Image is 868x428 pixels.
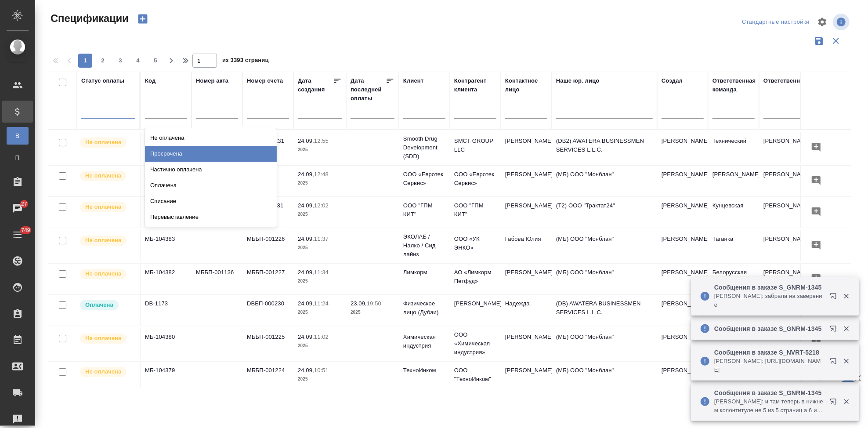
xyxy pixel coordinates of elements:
td: DB-1173 [141,295,192,326]
p: 10:51 [314,367,329,374]
p: ТехноИнком [403,366,445,375]
p: 2025 [351,308,394,317]
td: [PERSON_NAME] [501,264,552,294]
p: Не оплачена [85,171,121,180]
p: 24.09, [298,269,314,276]
p: 12:48 [314,171,329,178]
div: Частично оплачена [145,162,277,178]
p: Сообщения в заказе S_GNRM-1345 [714,283,824,292]
td: DB2-699 [141,132,192,163]
td: [PERSON_NAME] [657,230,708,261]
p: Не оплачена [85,138,121,147]
p: Физическое лицо (Дубаи) [403,299,445,317]
p: Smooth Drug Development (SDD) [403,134,445,161]
p: Не оплачена [85,203,121,211]
p: 2025 [298,277,342,286]
td: Белорусская [708,264,759,294]
td: Кунцевская [708,197,759,228]
p: 11:24 [314,300,329,307]
a: П [7,149,29,167]
td: [PERSON_NAME] [501,362,552,392]
p: 24.09, [298,300,314,307]
p: [PERSON_NAME] [454,299,496,308]
p: 24.09, [298,367,314,374]
div: Ответственная команда [712,76,756,94]
p: Не оплачена [85,367,121,376]
div: Номер счета [247,76,283,85]
button: Закрыть [837,292,855,300]
td: [PERSON_NAME] [708,166,759,196]
td: [PERSON_NAME] [759,132,810,163]
p: ООО "ТехноИнком" [454,366,496,384]
button: 2 [96,54,110,68]
span: 749 [16,226,36,235]
div: Оплачена [145,178,277,193]
td: [PERSON_NAME] [501,132,552,163]
p: 2025 [298,375,342,384]
div: Создал [662,76,683,85]
button: Сохранить фильтры [811,33,828,49]
p: 24.09, [298,171,314,178]
div: Перевыставление [145,209,277,225]
td: [PERSON_NAME] [657,132,708,163]
span: 3 [113,56,127,65]
button: Открыть в новой вкладке [825,320,846,341]
td: (МБ) ООО "Монблан" [552,166,657,196]
td: Надежда [501,295,552,326]
td: Т2-21912 [141,197,192,228]
button: Создать [132,11,153,26]
p: ООО "ГПМ КИТ" [454,201,496,219]
span: 5 [148,56,163,65]
button: Открыть в новой вкладке [825,287,846,308]
button: 3 [113,54,127,68]
div: Не оплачена [145,130,277,146]
p: Сообщения в заказе S_GNRM-1345 [714,388,824,397]
td: [PERSON_NAME] [501,166,552,196]
div: Списание [145,193,277,209]
td: (DB) AWATERA BUSINESSMEN SERVICES L.L.C. [552,295,657,326]
p: 24.09, [298,202,314,209]
td: [PERSON_NAME] [501,328,552,359]
p: ООО «Евротек Сервис» [454,170,496,188]
td: [PERSON_NAME] [657,362,708,392]
p: 24.09, [298,236,314,242]
div: Просрочена [145,146,277,162]
span: из 3393 страниц [222,55,269,68]
span: В [11,131,24,140]
div: Код [145,76,156,85]
p: SMCT GROUP LLC [454,137,496,154]
p: Лимкорм [403,268,445,277]
p: ООО «УК ЭНКО» [454,235,496,252]
td: МББП-001226 [242,230,293,261]
div: split button [740,15,812,29]
p: Сообщения в заказе S_NVRT-5218 [714,348,824,357]
p: 23.09, [351,300,367,307]
button: Закрыть [837,398,855,406]
p: 24.09, [298,138,314,144]
a: 749 [2,224,33,246]
p: Оплачена [85,301,113,309]
div: Клиент [403,76,423,85]
p: 2025 [298,341,342,350]
span: 2 [96,56,110,65]
td: [PERSON_NAME] [759,197,810,228]
span: 4 [131,56,145,65]
span: П [11,153,24,162]
td: [PERSON_NAME] [657,166,708,196]
p: ЭКОЛАБ / Налко / Сид лайнз [403,232,445,259]
td: [PERSON_NAME] [759,166,810,196]
p: 2025 [298,308,342,317]
p: ООО "ГПМ КИТ" [403,201,445,219]
p: Не оплачена [85,236,121,245]
span: Настроить таблицу [812,11,833,33]
td: (МБ) ООО "Монблан" [552,328,657,359]
td: МББП-001225 [242,328,293,359]
button: Открыть в новой вкладке [825,393,846,414]
button: Закрыть [837,325,855,333]
td: Габова Юлия [501,230,552,261]
p: Не оплачена [85,334,121,343]
div: Контактное лицо [505,76,547,94]
td: [PERSON_NAME] [657,295,708,326]
td: МББП-001136 [192,264,242,294]
button: 5 [148,54,163,68]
